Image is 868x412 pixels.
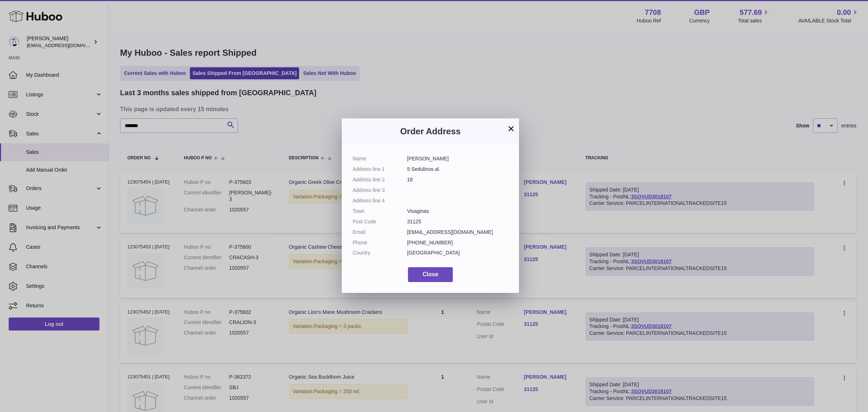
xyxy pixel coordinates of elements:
[407,218,509,225] dd: 31125
[353,249,407,256] dt: Country
[407,155,509,162] dd: [PERSON_NAME]
[353,176,407,183] dt: Address line 2
[353,155,407,162] dt: Name
[353,197,407,204] dt: Address line 4
[353,166,407,173] dt: Address line 1
[507,124,515,133] button: ×
[407,166,509,173] dd: 5 Sedulinos al.
[353,218,407,225] dt: Post Code
[407,249,509,256] dd: [GEOGRAPHIC_DATA]
[407,208,509,215] dd: Visaginas
[353,239,407,246] dt: Phone
[407,239,509,246] dd: [PHONE_NUMBER]
[422,271,438,277] span: Close
[408,267,453,282] button: Close
[407,176,509,183] dd: 18
[353,126,508,137] h3: Order Address
[353,187,407,194] dt: Address line 3
[353,208,407,215] dt: Town
[353,229,407,236] dt: Email
[407,229,509,236] dd: [EMAIL_ADDRESS][DOMAIN_NAME]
